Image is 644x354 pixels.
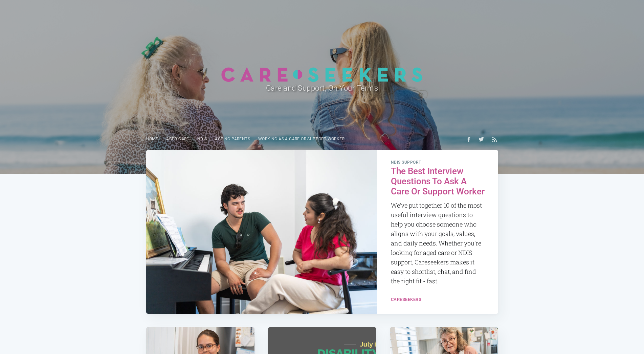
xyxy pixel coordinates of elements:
[211,133,254,146] a: Ageing parents
[391,201,485,286] p: We’ve put together 10 of the most useful interview questions to help you choose someone who align...
[193,133,211,146] a: NDIS
[142,133,162,146] a: Home
[391,160,485,165] span: NDIS Support
[172,82,472,94] h2: Care and Support, On Your Terms
[162,133,193,146] a: Aged Care
[254,133,349,146] a: Working as a care or support worker
[391,297,422,302] a: Careseekers
[221,67,423,82] img: Careseekers
[391,166,485,197] h2: The Best Interview Questions To Ask A Care Or Support Worker
[377,150,498,295] a: NDIS Support The Best Interview Questions To Ask A Care Or Support Worker We’ve put together 10 o...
